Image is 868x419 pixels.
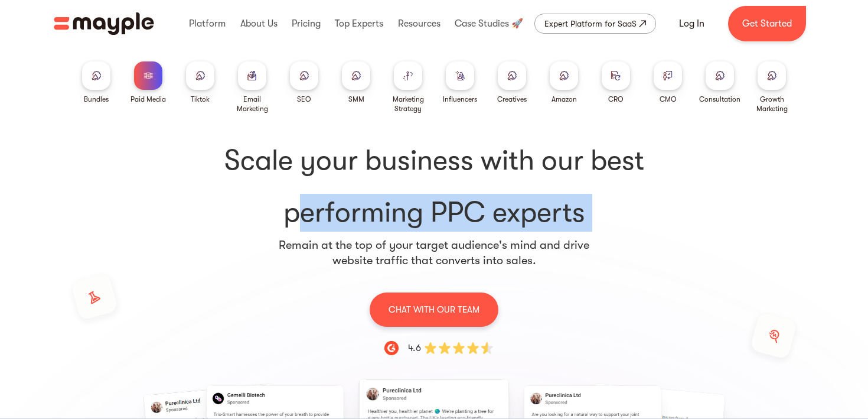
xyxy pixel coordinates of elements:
[699,61,740,104] a: Consultation
[348,95,364,104] div: SMM
[497,95,527,104] div: Creatives
[544,17,637,31] div: Expert Platform for SaaS
[237,5,280,43] div: About Us
[289,5,324,43] div: Pricing
[699,95,740,104] div: Consultation
[191,95,210,104] div: Tiktok
[552,95,577,104] div: Amazon
[332,5,386,43] div: Top Experts
[82,61,110,104] a: Bundles
[130,61,166,104] a: Paid Media
[680,291,868,419] div: Виджет чата
[654,61,682,104] a: CMO
[186,5,229,43] div: Platform
[54,12,154,35] img: Mayple logo
[443,61,477,104] a: Influencers
[290,61,318,104] a: SEO
[608,95,624,104] div: CRO
[387,95,429,113] div: Marketing Strategy
[550,61,578,104] a: Amazon
[278,238,590,268] p: Remain at the top of your target audience's mind and drive website traffic that converts into sales.
[84,95,109,104] div: Bundles
[534,14,656,34] a: Expert Platform for SaaS
[54,12,154,35] a: home
[660,95,677,104] div: CMO
[370,292,498,327] a: CHAT WITH OUR TEAM
[750,61,793,113] a: Growth Marketing
[75,142,793,180] span: Scale your business with our best
[389,302,479,317] p: CHAT WITH OUR TEAM
[680,291,868,419] iframe: Chat Widget
[728,6,806,41] a: Get Started
[497,61,527,104] a: Creatives
[443,95,477,104] div: Influencers
[408,341,421,355] div: 4.6
[186,61,214,104] a: Tiktok
[231,95,273,113] div: Email Marketing
[75,142,793,232] h1: performing PPC experts
[750,95,793,113] div: Growth Marketing
[602,61,630,104] a: CRO
[387,61,429,113] a: Marketing Strategy
[395,5,443,43] div: Resources
[297,95,311,104] div: SEO
[130,95,166,104] div: Paid Media
[665,9,719,38] a: Log In
[231,61,273,113] a: Email Marketing
[342,61,370,104] a: SMM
